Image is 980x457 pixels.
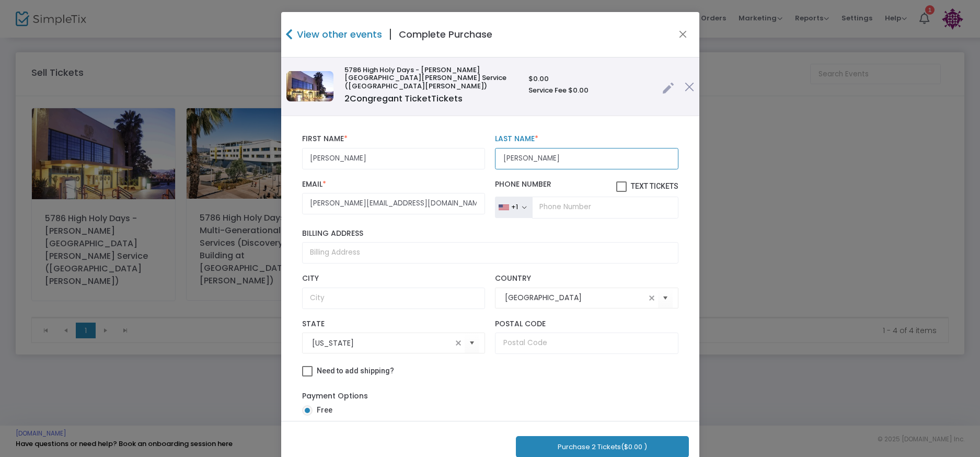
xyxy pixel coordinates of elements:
span: | [382,25,399,44]
label: Postal Code [495,319,678,329]
h6: 5786 High Holy Days - [PERSON_NAME][GEOGRAPHIC_DATA][PERSON_NAME] Service ([GEOGRAPHIC_DATA][PERS... [344,66,518,90]
img: 638576232061168971638242796451800326637953335197422082BarnumHallDuskOutside.jpeg [286,71,333,101]
label: First Name [302,134,485,144]
input: Phone Number [532,197,678,219]
span: Tickets [431,93,463,105]
label: City [302,274,485,283]
button: +1 [495,197,532,219]
span: clear [452,337,465,349]
input: Postal Code [495,333,678,354]
h4: Complete Purchase [399,27,492,41]
input: Email [302,193,485,214]
input: Select State [312,338,452,349]
button: Select [658,287,673,309]
h6: Service Fee $0.00 [528,86,651,95]
label: Last Name [495,134,678,144]
label: Billing Address [302,229,678,238]
span: Congregant Ticket [344,93,463,105]
label: Payment Options [302,391,368,402]
div: +1 [511,203,518,211]
h6: $0.00 [528,75,651,83]
button: Close [676,28,689,41]
input: Select Country [505,292,645,303]
label: State [302,319,485,329]
h4: View other events [294,27,382,41]
span: clear [645,292,658,304]
input: Billing Address [302,242,678,264]
span: Text Tickets [631,182,678,190]
label: Email [302,180,485,189]
input: City [302,288,485,309]
img: cross.png [685,82,694,92]
label: Phone Number [495,180,678,192]
span: Need to add shipping? [317,367,394,375]
button: Select [465,333,479,354]
input: Last Name [495,148,678,169]
span: Free [313,405,332,416]
input: First Name [302,148,485,169]
label: Country [495,274,678,283]
span: 2 [344,93,350,105]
